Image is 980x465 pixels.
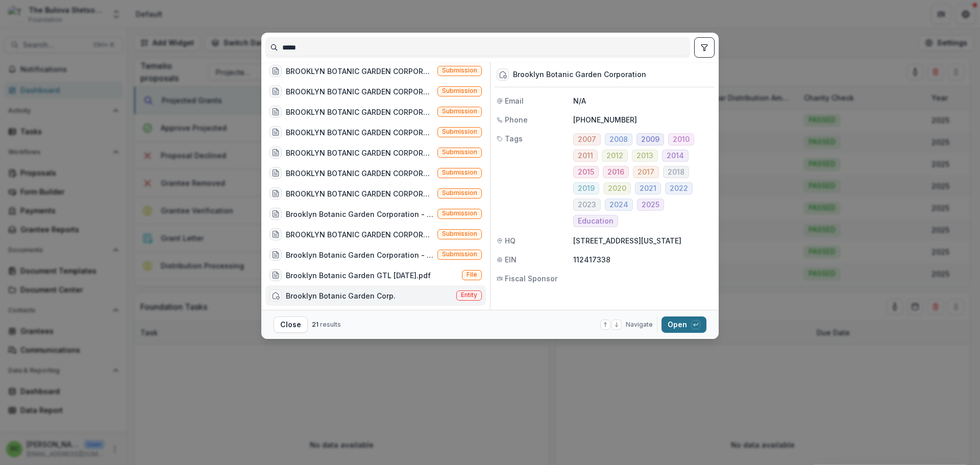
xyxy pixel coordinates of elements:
span: 2024 [609,201,628,209]
span: 2025 [642,201,659,209]
span: 2011 [578,152,593,160]
div: BROOKLYN BOTANIC GARDEN CORPORATION- 2010 - Garden Apprentice [286,127,433,138]
span: 21 [312,321,318,328]
div: BROOKLYN BOTANIC GARDEN CORPORATIONGeneral Operating - 2022 [286,229,433,240]
div: Brooklyn Botanic Garden Corporation [513,70,646,79]
span: Entity [461,291,477,299]
div: BROOKLYN BOTANIC GARDEN CORPORATION- 2008 - Garden Apprentice Program [286,168,433,179]
span: Submission [442,189,477,197]
div: BROOKLYN BOTANIC GARDEN CORPORATION- 2011 - Garden Apprentice [286,107,433,117]
span: EIN [505,254,517,265]
span: Submission [442,87,477,94]
button: Open [661,316,706,333]
span: 2010 [673,135,690,144]
span: 2018 [668,168,684,177]
span: Submission [442,149,477,156]
div: Brooklyn Botanic Garden Corp. [286,290,396,301]
span: 2009 [641,135,659,144]
span: 2015 [578,168,594,177]
p: [STREET_ADDRESS][US_STATE] [573,235,713,246]
span: Submission [442,210,477,217]
span: 2023 [578,201,596,209]
span: Submission [442,230,477,237]
span: 2007 [578,135,596,144]
div: Brooklyn Botanic Garden GTL [DATE].pdf [286,270,431,281]
span: results [320,321,341,328]
span: 2021 [640,184,656,193]
div: BROOKLYN BOTANIC GARDEN CORPORATION- 2013 - Garden Apprentice Program [286,66,433,77]
span: 2016 [607,168,624,177]
div: BROOKLYN BOTANIC GARDEN CORPORATION- 2009 - Garden Apprentice [286,148,433,158]
span: Email [505,95,524,106]
div: Brooklyn Botanic Garden Corporation - 2025 [286,209,433,219]
span: HQ [505,235,516,246]
span: 2008 [609,135,628,144]
span: 2019 [578,184,595,193]
span: Education [578,217,614,226]
span: Submission [442,67,477,74]
span: 2017 [638,168,654,177]
div: BROOKLYN BOTANIC GARDEN CORPORATION- 2007 - General Support [286,188,433,199]
button: toggle filters [694,37,715,58]
span: 2020 [608,184,626,193]
p: [PHONE_NUMBER] [573,114,713,125]
span: Submission [442,251,477,258]
button: Close [274,316,308,333]
span: Submission [442,108,477,115]
div: BROOKLYN BOTANIC GARDEN CORPORATION- 2012 - Garden Apprentice [286,86,433,97]
p: N/A [573,95,713,106]
span: Submission [442,169,477,176]
p: 112417338 [573,254,713,265]
span: 2013 [636,152,653,160]
span: 2014 [667,152,684,160]
span: 2012 [606,152,623,160]
span: Navigate [626,320,653,329]
span: Tags [505,133,523,144]
span: File [467,271,477,278]
div: Brooklyn Botanic Garden Corporation - 2024 - Garden Apprentice Program [286,250,433,260]
span: 2022 [670,184,688,193]
span: Submission [442,128,477,135]
span: Phone [505,114,528,125]
span: Fiscal Sponsor [505,273,557,284]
